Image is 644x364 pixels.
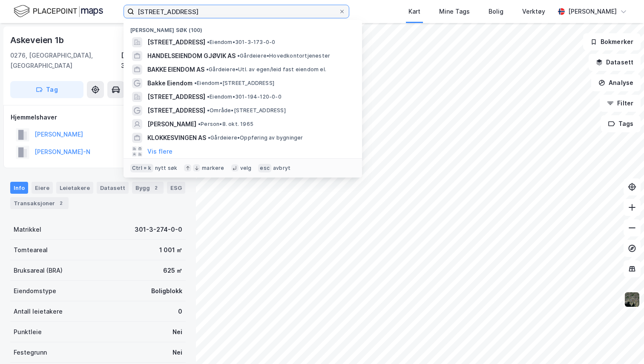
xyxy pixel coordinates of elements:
[56,182,93,194] div: Leietakere
[194,80,274,87] span: Eiendom • [STREET_ADDRESS]
[167,182,185,194] div: ESG
[147,64,204,75] span: BAKKE EIENDOM AS
[121,50,186,71] div: [GEOGRAPHIC_DATA], 3/274
[163,265,182,276] div: 625 ㎡
[147,92,205,102] span: [STREET_ADDRESS]
[134,5,339,18] input: Søk på adresse, matrikkel, gårdeiere, leietakere eller personer
[10,197,69,209] div: Transaksjoner
[132,182,164,194] div: Bygg
[178,306,182,317] div: 0
[147,51,236,61] span: HANDELSEIENDOM GJØVIK AS
[601,323,644,364] iframe: Chat Widget
[489,6,503,17] div: Bolig
[202,165,224,172] div: markere
[583,33,641,50] button: Bokmerker
[14,306,63,317] div: Antall leietakere
[147,119,196,129] span: [PERSON_NAME]
[151,286,182,296] div: Boligblokk
[172,327,182,337] div: Nei
[522,6,545,17] div: Verktøy
[591,74,641,91] button: Analyse
[155,165,178,172] div: nytt søk
[57,199,65,207] div: 2
[152,183,160,192] div: 2
[147,78,193,88] span: Bakke Eiendom
[439,6,470,17] div: Mine Tags
[11,112,185,122] div: Hjemmelshaver
[237,52,240,59] span: •
[97,182,129,194] div: Datasett
[408,6,420,17] div: Kart
[10,81,83,98] button: Tag
[147,146,172,157] button: Vis flere
[14,327,42,337] div: Punktleie
[198,121,201,127] span: •
[172,347,182,358] div: Nei
[14,347,47,358] div: Festegrunn
[601,323,644,364] div: Kontrollprogram for chat
[208,134,210,141] span: •
[14,286,56,296] div: Eiendomstype
[198,121,253,128] span: Person • 8. okt. 1965
[147,37,205,47] span: [STREET_ADDRESS]
[147,133,206,143] span: KLOKKESVINGEN AS
[258,164,271,172] div: esc
[206,66,326,73] span: Gårdeiere • Utl. av egen/leid fast eiendom el.
[207,39,275,46] span: Eiendom • 301-3-173-0-0
[206,66,209,73] span: •
[237,52,330,59] span: Gårdeiere • Hovedkontortjenester
[135,224,182,235] div: 301-3-274-0-0
[240,165,252,172] div: velg
[207,107,286,114] span: Område • [STREET_ADDRESS]
[10,33,66,47] div: Askeveien 1b
[14,245,48,255] div: Tomteareal
[147,105,205,116] span: [STREET_ADDRESS]
[207,93,210,100] span: •
[568,6,617,17] div: [PERSON_NAME]
[589,54,641,71] button: Datasett
[14,224,41,235] div: Matrikkel
[207,93,282,100] span: Eiendom • 301-194-120-0-0
[10,182,28,194] div: Info
[207,107,210,114] span: •
[194,80,197,86] span: •
[273,165,290,172] div: avbryt
[159,245,182,255] div: 1 001 ㎡
[600,95,641,112] button: Filter
[130,164,153,172] div: Ctrl + k
[207,39,210,45] span: •
[14,4,103,19] img: logo.f888ab2527a4732fd821a326f86c7f29.svg
[32,182,53,194] div: Eiere
[601,115,641,132] button: Tags
[124,20,362,35] div: [PERSON_NAME] søk (100)
[624,291,640,308] img: 9k=
[208,134,303,141] span: Gårdeiere • Oppføring av bygninger
[10,50,121,71] div: 0276, [GEOGRAPHIC_DATA], [GEOGRAPHIC_DATA]
[14,265,63,276] div: Bruksareal (BRA)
